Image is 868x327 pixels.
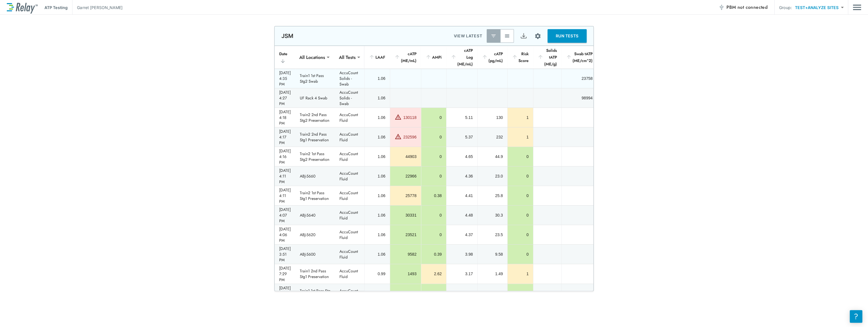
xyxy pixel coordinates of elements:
[426,54,442,61] div: AMPi
[295,166,335,186] td: ABJ-5660
[295,264,335,283] td: Train1 2nd Pass Stg1 Preservation
[482,173,503,179] div: 23.0
[512,232,529,238] div: 0
[454,33,482,39] p: VIEW LATEST
[369,173,385,179] div: 1.06
[395,232,416,238] div: 23521
[335,52,360,63] div: All Tests
[491,33,496,39] img: Latest
[295,284,335,303] td: Train1 1st Pass Stg 2 Preservation
[395,251,416,257] div: 9582
[512,134,529,140] div: 1
[779,5,792,10] p: Group:
[482,154,503,159] div: 44.9
[426,271,442,277] div: 2.62
[451,115,473,120] div: 5.11
[482,193,503,198] div: 25.8
[395,114,401,120] img: Warning
[566,76,593,81] div: 23758
[426,212,442,218] div: 0
[335,127,364,147] td: AccuCount Fluid
[369,154,385,159] div: 1.06
[335,206,364,225] td: AccuCount Fluid
[369,95,385,101] div: 1.06
[279,246,291,263] div: [DATE] 3:51 PM
[426,173,442,179] div: 0
[520,33,527,40] img: Export Icon
[369,251,385,257] div: 1.06
[335,284,364,303] td: AccuCount Fluid
[512,115,529,120] div: 1
[512,173,529,179] div: 0
[530,29,545,44] button: Site setup
[279,148,291,165] div: [DATE] 4:16 PM
[395,193,416,198] div: 25778
[335,88,364,108] td: AccuCount Solids - Swab
[538,47,557,67] div: Solids tATP (ME/g)
[369,291,385,296] div: 0.99
[853,2,861,13] button: Main menu
[403,134,416,140] div: 232596
[281,33,293,39] p: JSM
[279,207,291,224] div: [DATE] 4:07 PM
[279,187,291,204] div: [DATE] 4:11 PM
[512,212,529,218] div: 0
[295,186,335,205] td: Train2 1st Pass Stg1 Preservation
[482,291,503,296] div: 5.28
[482,50,503,64] div: cATP (pg/mL)
[426,134,442,140] div: 0
[295,52,329,63] div: All Locations
[395,133,401,140] img: Warning
[426,193,442,198] div: 0.38
[369,271,385,277] div: 0.99
[335,264,364,283] td: AccuCount Fluid
[482,251,503,257] div: 9.58
[426,115,442,120] div: 0
[482,212,503,218] div: 30.3
[279,265,291,282] div: [DATE] 7:29 PM
[279,226,291,243] div: [DATE] 4:06 PM
[279,89,291,106] div: [DATE] 4:27 PM
[482,232,503,238] div: 23.5
[512,271,529,277] div: 1
[716,2,770,13] button: PBM not connected
[369,193,385,198] div: 1.06
[512,251,529,257] div: 0
[719,5,724,10] img: Offline Icon
[295,127,335,147] td: Train2 2nd Pass Stg1 Preservation
[451,232,473,238] div: 4.37
[335,69,364,88] td: AccuCount Solids - Swab
[726,3,767,11] span: PBM
[512,193,529,198] div: 0
[534,33,541,40] img: Settings Icon
[395,154,416,159] div: 44903
[279,70,291,87] div: [DATE] 4:35 PM
[451,154,473,159] div: 4.65
[482,271,503,277] div: 1.49
[403,115,416,120] div: 130118
[451,251,473,257] div: 3.98
[426,251,442,257] div: 0.39
[369,134,385,140] div: 1.06
[295,147,335,166] td: Train2 1st Pass Stg2 Preservation
[335,147,364,166] td: AccuCount Fluid
[850,310,862,323] iframe: Resource center
[369,232,385,238] div: 1.06
[295,108,335,127] td: Train2 2nd Pass Stg2 Preservation
[451,47,473,67] div: cATP Log (ME/mL)
[295,88,335,108] td: UF Rack 4 Swab
[77,5,123,10] p: Garret [PERSON_NAME]
[548,29,587,43] button: RUN TESTS
[426,291,442,296] div: 0
[426,232,442,238] div: 0
[426,154,442,159] div: 0
[295,245,335,264] td: ABJ-5600
[295,206,335,225] td: ABJ-5640
[395,173,416,179] div: 22966
[275,46,295,69] th: Date
[451,291,473,296] div: 3.72
[517,29,530,43] button: Export
[512,50,529,64] div: Risk Score
[335,108,364,127] td: AccuCount Fluid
